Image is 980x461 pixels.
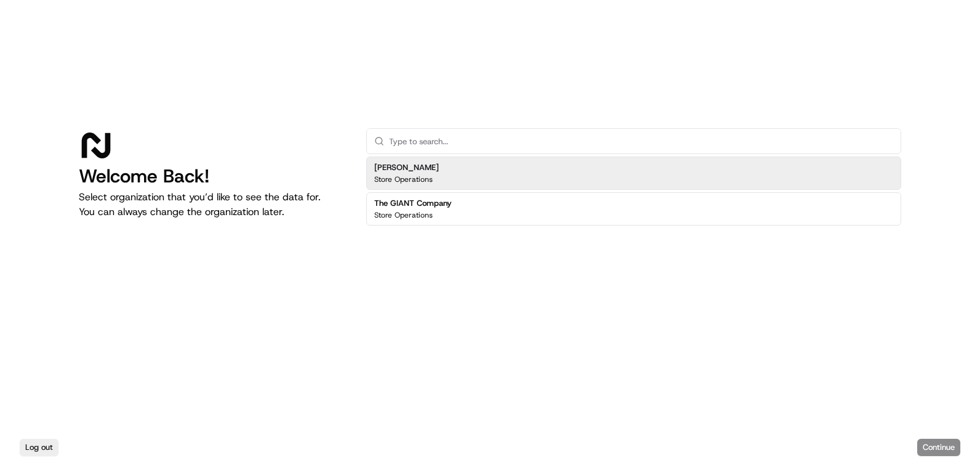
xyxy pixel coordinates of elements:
p: Store Operations [374,210,433,220]
p: Select organization that you’d like to see the data for. You can always change the organization l... [79,190,347,219]
button: Log out [20,439,58,456]
h2: The GIANT Company [374,198,452,209]
h1: Welcome Back! [79,165,347,187]
div: Suggestions [366,154,901,228]
input: Type to search... [389,129,893,153]
h2: [PERSON_NAME] [374,162,439,173]
p: Store Operations [374,174,433,184]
